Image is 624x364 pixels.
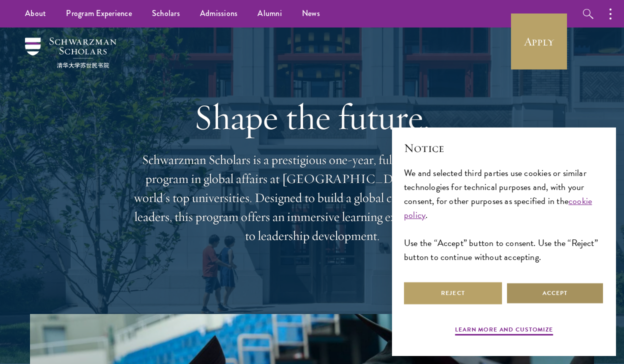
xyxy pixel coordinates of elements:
a: cookie policy [404,194,592,221]
img: Schwarzman Scholars [25,37,116,68]
p: Schwarzman Scholars is a prestigious one-year, fully funded master’s program in global affairs at... [132,150,492,245]
button: Reject [404,282,502,304]
h1: Shape the future. [132,96,492,138]
button: Learn more and customize [455,325,553,337]
div: We and selected third parties use cookies or similar technologies for technical purposes and, wit... [404,166,604,264]
a: Apply [511,13,567,69]
h2: Notice [404,139,604,156]
button: Accept [506,282,604,304]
